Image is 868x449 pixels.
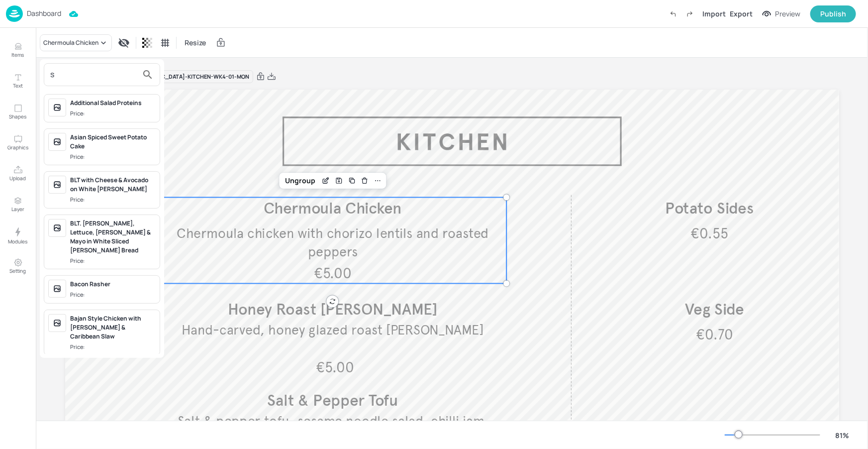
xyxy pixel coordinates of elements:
[70,291,87,299] div: Price:
[70,314,156,341] div: Bajan Style Chicken with [PERSON_NAME] & Caribbean Slaw
[70,153,87,161] div: Price:
[70,99,156,108] div: Additional Salad Proteins
[70,280,156,289] div: Bacon Rasher
[70,133,156,151] div: Asian Spiced Sweet Potato Cake
[70,176,156,194] div: BLT with Cheese & Avocado on White [PERSON_NAME]
[70,257,87,265] div: Price:
[70,196,87,204] div: Price:
[50,67,138,83] input: Search Item
[70,219,156,255] div: BLT. [PERSON_NAME], Lettuce, [PERSON_NAME] & Mayo in White Sliced [PERSON_NAME] Bread
[70,110,87,118] div: Price:
[70,343,87,351] div: Price:
[138,65,158,85] button: search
